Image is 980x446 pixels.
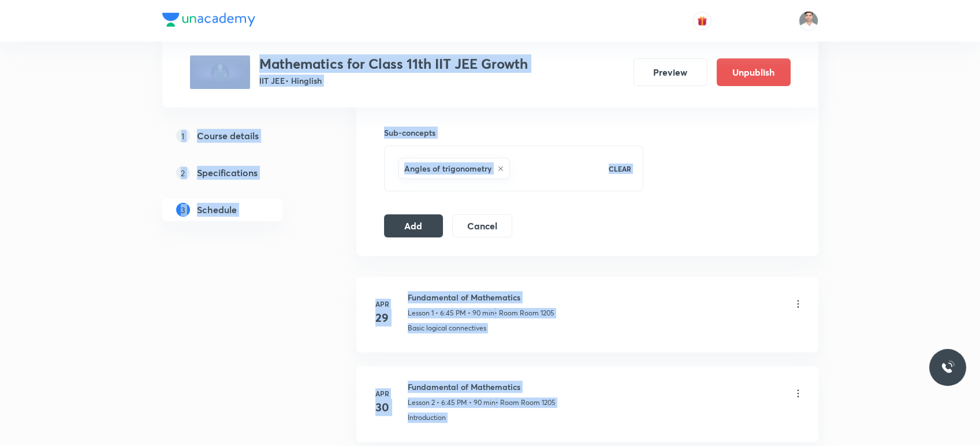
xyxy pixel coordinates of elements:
[384,214,444,237] button: Add
[371,399,394,416] h4: 30
[693,12,711,30] button: avatar
[371,299,394,309] h6: Apr
[384,127,644,139] h6: Sub-concepts
[609,163,631,174] p: CLEAR
[259,55,528,72] h3: Mathematics for Class 11th IIT JEE Growth
[197,203,237,217] h5: Schedule
[408,397,495,408] p: Lesson 2 • 6:45 PM • 90 min
[408,323,486,333] p: Basic logical connectives
[941,360,955,374] img: ttu
[162,13,255,27] img: Company Logo
[176,203,190,217] p: 3
[697,16,707,26] img: avatar
[494,308,554,318] p: • Room Room 1205
[408,308,494,318] p: Lesson 1 • 6:45 PM • 90 min
[495,397,556,408] p: • Room Room 1205
[408,291,554,303] h6: Fundamental of Mathematics
[259,75,528,87] p: IIT JEE • Hinglish
[176,129,190,143] p: 1
[717,58,791,86] button: Unpublish
[190,55,250,89] img: c1929a8650e44ee2aa98826dd77d9365.jpg
[799,11,818,31] img: Mant Lal
[197,129,259,143] h5: Course details
[176,166,190,180] p: 2
[408,381,556,393] h6: Fundamental of Mathematics
[162,124,319,147] a: 1Course details
[371,388,394,399] h6: Apr
[162,13,255,29] a: Company Logo
[162,161,319,184] a: 2Specifications
[408,412,446,423] p: Introduction
[452,214,512,237] button: Cancel
[404,162,491,174] h6: Angles of trigonometry
[197,166,258,180] h5: Specifications
[371,309,394,326] h4: 29
[634,58,707,86] button: Preview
